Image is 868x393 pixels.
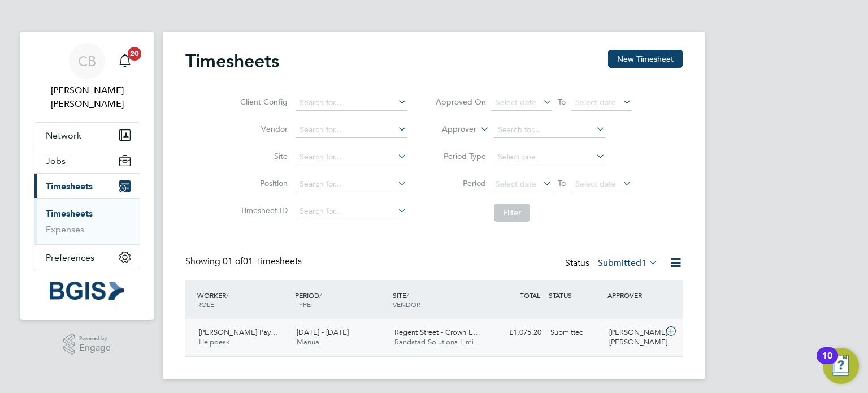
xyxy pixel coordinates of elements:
[237,151,288,161] label: Site
[394,327,480,337] span: Regent Street - Crown E…
[34,123,140,148] button: Network
[496,179,536,189] span: Select date
[575,97,616,107] span: Select date
[296,122,407,138] input: Search for...
[114,43,136,79] a: 20
[297,327,349,337] span: [DATE] - [DATE]
[79,343,111,353] span: Engage
[194,285,292,314] div: WORKER
[520,291,540,300] span: TOTAL
[406,291,409,300] span: /
[546,323,605,342] div: Submitted
[297,337,321,347] span: Manual
[50,282,124,300] img: bgis-logo-retina.png
[185,256,304,267] div: Showing
[20,32,154,320] nav: Main navigation
[435,178,486,188] label: Period
[199,327,278,337] span: [PERSON_NAME] Pay…
[34,174,140,198] button: Timesheets
[46,224,84,235] a: Expenses
[46,181,93,192] span: Timesheets
[295,300,311,309] span: TYPE
[565,256,660,271] div: Status
[237,205,288,215] label: Timesheet ID
[296,176,407,192] input: Search for...
[34,43,140,111] a: CB[PERSON_NAME] [PERSON_NAME]
[641,257,646,269] span: 1
[34,198,140,244] div: Timesheets
[487,323,546,342] div: £1,075.20
[237,97,288,107] label: Client Config
[63,334,111,355] a: Powered byEngage
[546,285,605,305] div: STATUS
[34,148,140,173] button: Jobs
[494,204,530,222] button: Filter
[390,285,488,314] div: SITE
[237,124,288,134] label: Vendor
[46,252,94,263] span: Preferences
[46,130,81,141] span: Network
[435,151,486,161] label: Period Type
[598,257,658,269] label: Submitted
[296,95,407,111] input: Search for...
[34,84,140,111] span: Connor Burns
[34,282,140,300] a: Go to home page
[554,176,569,191] span: To
[494,149,605,165] input: Select one
[79,334,111,343] span: Powered by
[46,208,93,219] a: Timesheets
[185,50,279,72] h2: Timesheets
[223,256,302,267] span: 01 Timesheets
[128,47,141,61] span: 20
[319,291,322,300] span: /
[197,300,214,309] span: ROLE
[554,94,569,109] span: To
[296,204,407,219] input: Search for...
[605,323,663,352] div: [PERSON_NAME] [PERSON_NAME]
[435,97,486,107] label: Approved On
[46,156,66,166] span: Jobs
[823,348,859,384] button: Open Resource Center, 10 new notifications
[34,245,140,270] button: Preferences
[496,97,536,107] span: Select date
[394,337,481,347] span: Randstad Solutions Limi…
[426,124,476,135] label: Approver
[237,178,288,188] label: Position
[494,122,605,138] input: Search for...
[822,356,832,370] div: 10
[296,149,407,165] input: Search for...
[226,291,228,300] span: /
[575,179,616,189] span: Select date
[223,256,243,267] span: 01 of
[608,50,683,68] button: New Timesheet
[78,54,96,68] span: CB
[393,300,420,309] span: VENDOR
[605,285,663,305] div: APPROVER
[292,285,390,314] div: PERIOD
[199,337,229,347] span: Helpdesk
